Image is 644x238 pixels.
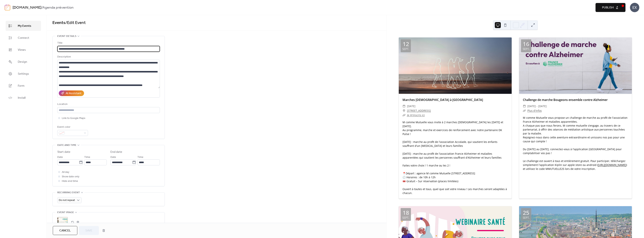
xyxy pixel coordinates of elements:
[65,19,86,27] span: / Edit Event
[399,120,512,195] div: M comme Mutuelle vous invite à 2 marches [DEMOGRAPHIC_DATA] les [DATE] et [DATE]. Au programme, m...
[523,98,608,102] a: Challenge de marche Bougeons ensemble contre Alzheimer
[59,90,84,96] button: AI Assistant
[407,104,415,108] span: [DATE]
[6,93,41,103] a: Install
[6,45,41,55] a: Views
[523,48,530,50] div: sept.
[602,5,614,10] span: Publish
[53,226,77,235] button: Cancel
[407,108,431,113] a: [STREET_ADDRESS]
[57,190,80,195] span: Recurring event
[57,210,74,215] span: Event image
[57,34,76,39] span: Event details
[402,216,409,219] div: sept.
[57,155,63,160] span: Date
[57,41,159,45] div: Title
[59,198,75,203] span: Do not repeat
[596,3,625,12] button: Publish
[42,4,74,11] b: Agenda prévention
[6,57,41,67] a: Design
[402,108,405,113] div: ​
[6,21,41,31] a: My Events
[519,116,632,171] div: M comme Mutuelle vous propose un challenge de marche au profit de l'association France Alzheimer ...
[62,116,85,121] span: Link to Google Maps
[62,179,78,184] span: Hide end time
[523,210,529,216] div: 25
[66,91,81,96] div: AI Assistant
[598,163,626,167] a: [URL][DOMAIN_NAME]
[57,150,70,154] div: Start date
[527,104,547,108] span: [DATE] - [DATE]
[402,48,409,50] div: sept.
[523,108,526,113] div: ​
[402,98,483,102] a: Marches [DEMOGRAPHIC_DATA] à [GEOGRAPHIC_DATA]
[407,113,425,117] a: Je m'inscris ici
[41,4,42,11] b: /
[402,113,405,117] div: ​
[137,155,143,160] span: Time
[523,41,529,47] div: 16
[62,175,79,179] span: Show date only
[18,48,26,52] span: Views
[57,217,68,228] div: ;
[52,19,65,27] a: Events
[523,104,526,108] div: ​
[18,36,29,40] span: Connect
[18,84,25,88] span: Form
[6,33,41,43] a: Connect
[402,104,405,108] div: ​
[5,4,10,10] img: logo
[523,216,530,219] div: sept.
[57,125,87,129] div: Event color
[18,72,29,76] span: Settings
[6,81,41,91] a: Form
[6,69,41,79] a: Settings
[403,210,409,216] div: 18
[59,228,71,233] span: Cancel
[13,4,41,11] a: [DOMAIN_NAME]
[110,150,122,154] div: End date
[18,24,31,28] span: My Events
[18,60,27,64] span: Design
[527,109,542,112] a: Plus d'infos
[18,96,25,100] span: Install
[630,3,639,12] div: EX
[57,55,159,59] div: Description
[62,170,69,175] span: All day
[403,41,409,47] div: 12
[57,102,159,107] div: Location
[84,155,90,160] span: Time
[110,155,116,160] span: Date
[57,143,76,148] span: Date and time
